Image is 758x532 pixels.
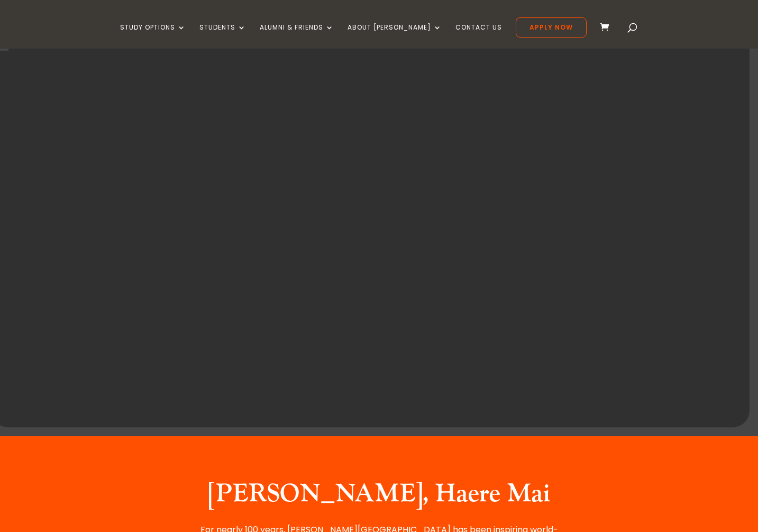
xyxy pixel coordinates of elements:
[260,24,334,49] a: Alumni & Friends
[455,24,502,49] a: Contact Us
[181,479,578,515] h2: [PERSON_NAME], Haere Mai
[120,24,186,49] a: Study Options
[516,17,587,38] a: Apply Now
[348,24,442,49] a: About [PERSON_NAME]
[199,24,246,49] a: Students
